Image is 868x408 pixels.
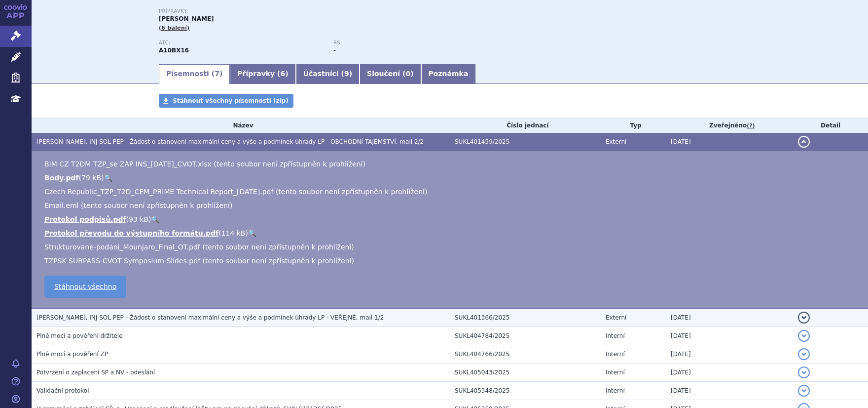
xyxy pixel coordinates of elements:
button: detail [798,348,810,360]
span: Plné moci a pověření ZP [36,351,108,358]
a: Protokol podpisů.pdf [44,215,126,223]
span: Interní [606,332,625,339]
a: Protokol převodu do výstupního formátu.pdf [44,229,218,237]
span: 0 [405,70,410,78]
a: 🔍 [104,174,112,182]
td: SUKL401366/2025 [450,308,601,327]
li: ( ) [44,228,858,238]
span: MOUNJARO KWIKPEN, INJ SOL PEP - Žádost o stanovení maximální ceny a výše a podmínek úhrady LP - V... [36,314,384,321]
abbr: (?) [747,122,755,129]
a: Přípravky (6) [230,64,295,84]
strong: - [333,47,336,54]
span: (6 balení) [159,25,190,31]
span: Plné moci a pověření držitele [36,332,123,339]
span: Strukturovane-podani_Mounjaro_Final_OT.pdf (tento soubor není zpřístupněn k prohlížení) [44,243,354,251]
th: Zveřejněno [666,118,793,133]
td: [DATE] [666,364,793,382]
a: Body.pdf [44,174,79,182]
span: Interní [606,369,625,376]
button: detail [798,385,810,397]
span: Externí [606,314,626,321]
span: 114 kB [221,229,246,237]
span: BIM CZ T2DM TZP_se ZAP INS_[DATE]_CVOT.xlsx (tento soubor není zpřístupněn k prohlížení) [44,160,365,168]
a: Poznámka [421,64,476,84]
span: 9 [344,70,349,78]
button: detail [798,312,810,324]
button: detail [798,330,810,342]
td: [DATE] [666,327,793,345]
span: TZPSK SURPASS-CVOT Symposium Slides.pdf (tento soubor není zpřístupněn k prohlížení) [44,257,354,265]
td: SUKL405043/2025 [450,364,601,382]
a: 🔍 [151,215,159,223]
span: Interní [606,351,625,358]
p: RS: [333,40,498,46]
a: Účastníci (9) [296,64,360,84]
td: [DATE] [666,308,793,327]
li: ( ) [44,173,858,183]
span: 7 [215,70,219,78]
td: [DATE] [666,133,793,151]
button: detail [798,367,810,378]
a: Písemnosti (7) [159,64,230,84]
th: Typ [601,118,666,133]
a: Stáhnout všechny písemnosti (zip) [159,94,293,108]
strong: TIRZEPATID [159,47,189,54]
span: MOUNJARO KWIKPEN, INJ SOL PEP - Žádost o stanovení maximální ceny a výše a podmínek úhrady LP - O... [36,138,424,145]
span: Interní [606,387,625,394]
span: Stáhnout všechny písemnosti (zip) [173,97,289,104]
td: SUKL405348/2025 [450,382,601,400]
a: Stáhnout všechno [44,276,126,298]
td: [DATE] [666,382,793,400]
span: 6 [281,70,286,78]
span: Email.eml (tento soubor není zpřístupněn k prohlížení) [44,202,232,209]
td: [DATE] [666,345,793,364]
td: SUKL404766/2025 [450,345,601,364]
p: ATC: [159,40,324,46]
td: SUKL404784/2025 [450,327,601,345]
th: Detail [793,118,868,133]
span: Czech Republic_TZP_T2D_CEM_PRIME Technical Report_[DATE].pdf (tento soubor není zpřístupněn k pro... [44,188,427,196]
th: Číslo jednací [450,118,601,133]
td: SUKL401459/2025 [450,133,601,151]
button: detail [798,136,810,148]
span: 93 kB [129,215,148,223]
span: 79 kB [81,174,101,182]
a: 🔍 [248,229,256,237]
span: [PERSON_NAME] [159,15,214,22]
span: Externí [606,138,626,145]
span: Potvrzení o zaplacení SP a NV - odeslání [36,369,155,376]
p: Přípravky: [159,8,508,14]
th: Název [32,118,450,133]
li: ( ) [44,214,858,224]
a: Sloučení (0) [360,64,421,84]
span: Validační protokol [36,387,89,394]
